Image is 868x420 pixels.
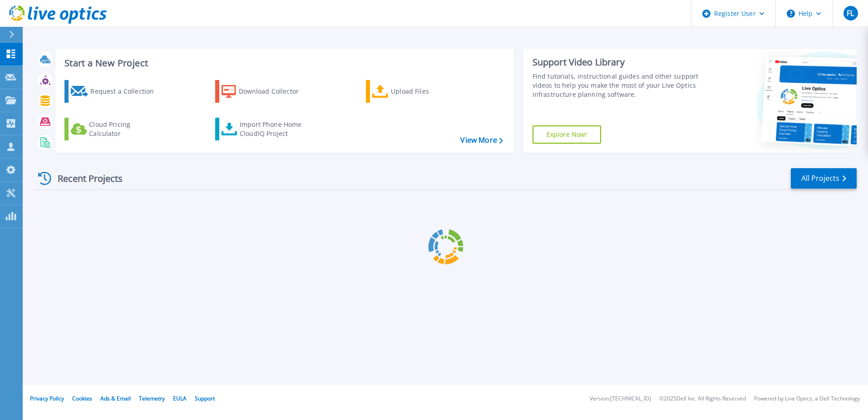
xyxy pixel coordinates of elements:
a: Request a Collection [64,80,166,103]
a: Ads & Email [100,395,131,402]
div: Import Phone Home CloudIQ Project [240,120,311,138]
a: Explore Now! [533,125,602,144]
div: Upload Files [391,82,464,100]
a: All Projects [791,168,857,189]
a: Download Collector [215,80,316,103]
a: Support [195,395,215,402]
a: Upload Files [366,80,467,103]
div: Download Collector [239,82,311,100]
li: Version: [TECHNICAL_ID] [590,396,651,402]
div: Cloud Pricing Calculator [89,120,162,138]
a: Cookies [72,395,92,402]
li: Powered by Live Optics, a Dell Technology [754,396,860,402]
span: FL [847,10,854,17]
div: Support Video Library [533,56,702,68]
a: Cloud Pricing Calculator [64,118,166,140]
div: Find tutorials, instructional guides and other support videos to help you make the most of your L... [533,72,702,99]
a: View More [460,136,503,145]
div: Recent Projects [35,167,135,190]
a: EULA [173,395,187,402]
a: Privacy Policy [30,395,64,402]
div: Request a Collection [90,82,163,100]
h3: Start a New Project [64,58,503,68]
li: © 2025 Dell Inc. All Rights Reserved [659,396,746,402]
a: Telemetry [139,395,165,402]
